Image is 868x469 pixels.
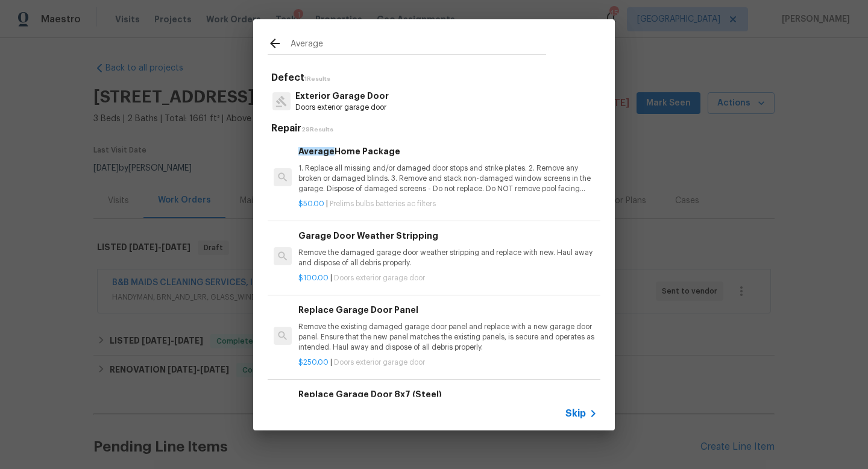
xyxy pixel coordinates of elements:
[298,303,597,316] h6: Replace Garage Door Panel
[298,388,597,401] h6: Replace Garage Door 8x7 (Steel)
[330,200,436,207] span: Prelims bulbs batteries ac filters
[298,200,324,207] span: $50.00
[298,145,597,158] h6: Home Package
[298,147,335,156] span: Average
[271,122,600,135] h5: Repair
[295,102,389,113] p: Doors exterior garage door
[298,357,597,368] p: |
[334,359,425,366] span: Doors exterior garage door
[298,273,597,283] p: |
[298,274,329,282] span: $100.00
[304,76,330,82] span: 1 Results
[565,408,586,420] span: Skip
[298,359,329,366] span: $250.00
[298,199,597,209] p: |
[298,248,597,268] p: Remove the damaged garage door weather stripping and replace with new. Haul away and dispose of a...
[298,229,597,242] h6: Garage Door Weather Stripping
[295,90,389,102] p: Exterior Garage Door
[298,163,597,194] p: 1. Replace all missing and/or damaged door stops and strike plates. 2. Remove any broken or damag...
[334,274,425,282] span: Doors exterior garage door
[298,322,597,353] p: Remove the existing damaged garage door panel and replace with a new garage door panel. Ensure th...
[301,127,333,133] span: 29 Results
[291,36,546,54] input: Search issues or repairs
[271,72,600,84] h5: Defect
